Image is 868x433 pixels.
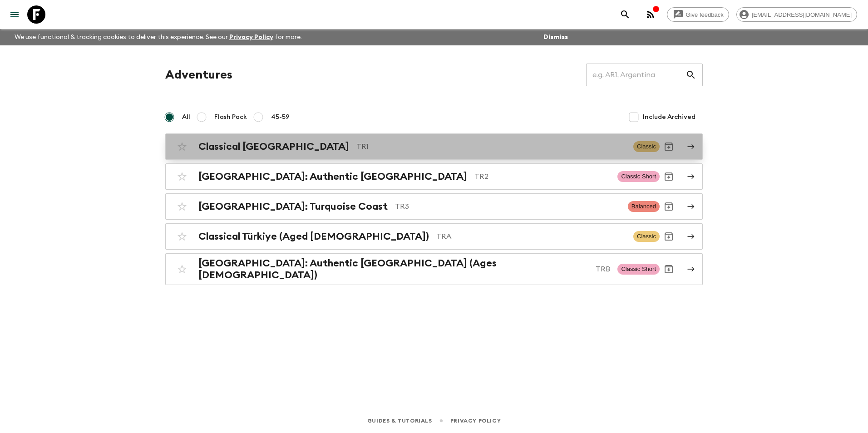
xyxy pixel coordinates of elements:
p: TR2 [474,171,610,182]
button: menu [5,5,24,24]
span: Flash Pack [214,113,247,122]
h2: [GEOGRAPHIC_DATA]: Authentic [GEOGRAPHIC_DATA] [198,171,467,182]
p: TRB [596,264,610,275]
button: Archive [660,260,678,278]
a: Privacy Policy [450,416,501,426]
h2: [GEOGRAPHIC_DATA]: Authentic [GEOGRAPHIC_DATA] (Ages [DEMOGRAPHIC_DATA]) [198,257,588,281]
h1: Adventures [165,66,232,84]
input: e.g. AR1, Argentina [586,62,686,88]
a: [GEOGRAPHIC_DATA]: Turquoise CoastTR3BalancedArchive [165,193,703,220]
button: Archive [660,167,678,186]
a: Classical [GEOGRAPHIC_DATA]TR1ClassicArchive [165,133,703,160]
div: [EMAIL_ADDRESS][DOMAIN_NAME] [736,7,857,22]
button: search adventures [616,5,634,24]
button: Dismiss [541,31,570,44]
a: Privacy Policy [229,34,273,40]
a: Classical Türkiye (Aged [DEMOGRAPHIC_DATA])TRAClassicArchive [165,223,703,250]
p: TR1 [356,141,626,152]
p: TR3 [395,201,621,212]
h2: Classical Türkiye (Aged [DEMOGRAPHIC_DATA]) [198,231,429,242]
a: [GEOGRAPHIC_DATA]: Authentic [GEOGRAPHIC_DATA]TR2Classic ShortArchive [165,163,703,190]
span: 45-59 [271,113,290,122]
button: Archive [660,138,678,156]
span: Classic [633,231,660,242]
span: Classic Short [617,171,660,182]
h2: [GEOGRAPHIC_DATA]: Turquoise Coast [198,201,388,212]
h2: Classical [GEOGRAPHIC_DATA] [198,141,349,153]
p: We use functional & tracking cookies to deliver this experience. See our for more. [11,29,306,45]
span: Classic Short [617,264,660,275]
p: TRA [436,231,626,242]
span: Classic [633,141,660,152]
span: [EMAIL_ADDRESS][DOMAIN_NAME] [747,11,857,18]
span: Balanced [628,201,660,212]
button: Archive [660,227,678,246]
span: All [182,113,190,122]
span: Give feedback [681,11,729,18]
a: Guides & Tutorials [367,416,432,426]
a: [GEOGRAPHIC_DATA]: Authentic [GEOGRAPHIC_DATA] (Ages [DEMOGRAPHIC_DATA])TRBClassic ShortArchive [165,253,703,285]
span: Include Archived [643,113,695,122]
button: Archive [660,197,678,216]
a: Give feedback [667,7,729,22]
